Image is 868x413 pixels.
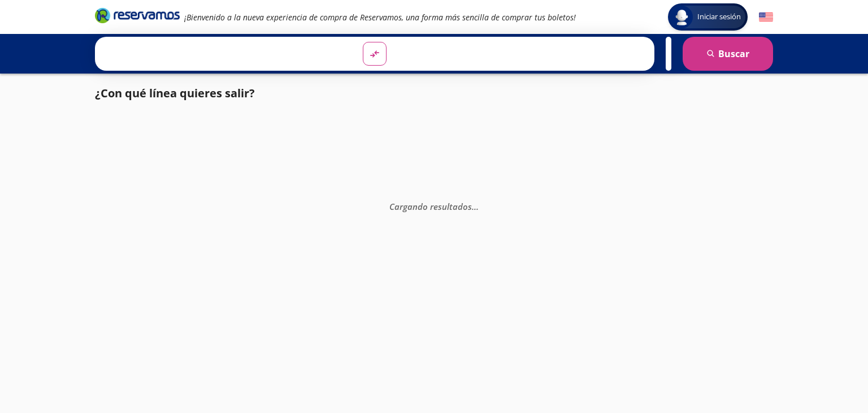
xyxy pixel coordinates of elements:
[389,201,479,212] em: Cargando resultados
[95,85,255,102] p: ¿Con qué línea quieres salir?
[184,12,576,23] em: ¡Bienvenido a la nueva experiencia de compra de Reservamos, una forma más sencilla de comprar tus...
[759,10,773,24] button: English
[683,37,773,71] button: Buscar
[693,11,745,23] span: Iniciar sesión
[472,201,474,212] span: .
[474,201,476,212] span: .
[476,201,479,212] span: .
[95,7,180,27] a: Brand Logo
[95,7,180,24] i: Brand Logo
